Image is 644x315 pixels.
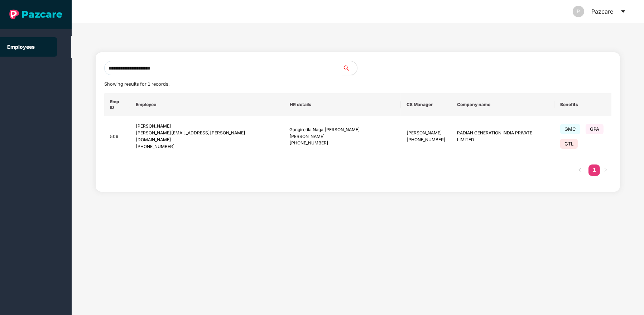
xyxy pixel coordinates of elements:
[620,9,626,14] span: caret-down
[560,139,578,149] span: GTL
[574,164,586,176] li: Previous Page
[577,6,580,17] span: P
[401,93,451,116] th: CS Manager
[604,168,608,172] span: right
[451,93,554,116] th: Company name
[342,61,357,75] button: search
[586,124,604,134] span: GPA
[554,93,636,116] th: Benefits
[136,130,278,143] div: [PERSON_NAME][EMAIL_ADDRESS][PERSON_NAME][DOMAIN_NAME]
[578,168,582,172] span: left
[290,127,395,140] div: Gangiredla Naga [PERSON_NAME] [PERSON_NAME]
[104,93,130,116] th: Emp ID
[7,44,35,50] a: Employees
[284,93,401,116] th: HR details
[451,116,554,157] td: RADIAN GENERATION INDIA PRIVATE LIMITED
[600,164,611,176] button: right
[130,93,284,116] th: Employee
[104,116,130,157] td: 509
[560,124,580,134] span: GMC
[136,143,278,150] div: [PHONE_NUMBER]
[574,164,586,176] button: left
[136,123,278,130] div: [PERSON_NAME]
[290,140,395,147] div: [PHONE_NUMBER]
[588,164,600,175] a: 1
[407,137,446,143] div: [PHONE_NUMBER]
[600,164,611,176] li: Next Page
[407,130,446,137] div: [PERSON_NAME]
[342,65,357,71] span: search
[104,81,169,87] span: Showing results for 1 records.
